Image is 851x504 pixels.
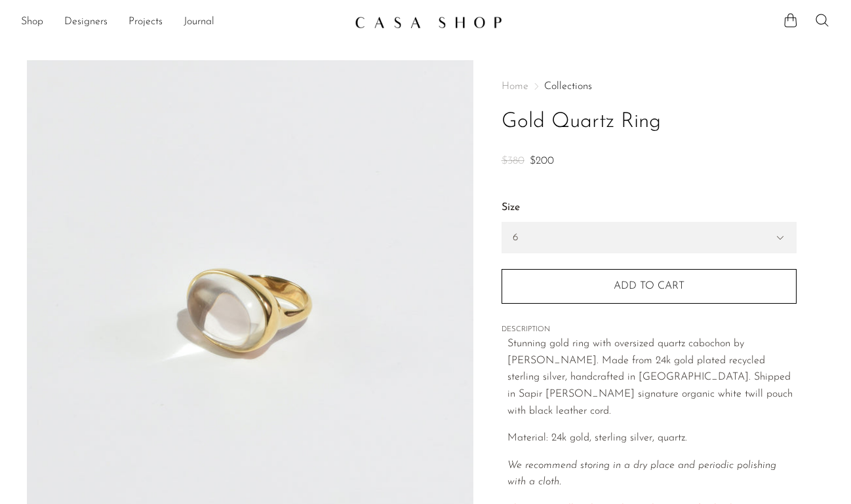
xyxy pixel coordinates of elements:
[502,105,797,139] h1: Gold Quartz Ring
[507,433,687,443] span: Material: 24k gold, sterling silver, quartz.
[507,336,797,420] p: Stunning gold ring with oversized quartz cabochon by [PERSON_NAME]. Made from 24k gold plated rec...
[530,156,554,166] span: $200
[544,81,592,92] a: Collections
[21,11,344,33] nav: Desktop navigation
[502,269,797,303] button: Add to cart
[614,281,684,291] span: Add to cart
[21,11,344,33] ul: NEW HEADER MENU
[129,14,163,31] a: Projects
[21,14,43,31] a: Shop
[507,460,776,488] i: We recommend storing in a dry place and periodic polishing with a cloth.
[502,81,797,92] nav: Breadcrumbs
[502,200,797,217] label: Size
[502,156,524,166] span: $380
[64,14,108,31] a: Designers
[184,14,214,31] a: Journal
[507,389,793,416] span: ignature organic white twill pouch with black leather cord.
[502,81,528,92] span: Home
[502,324,797,336] span: DESCRIPTION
